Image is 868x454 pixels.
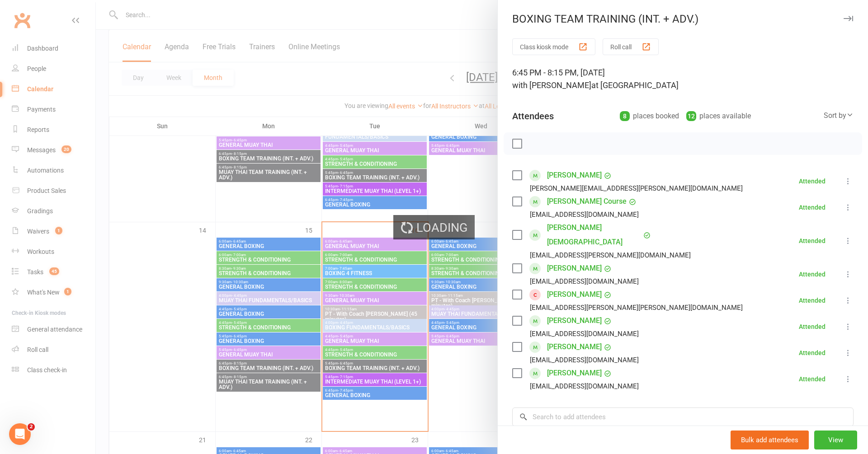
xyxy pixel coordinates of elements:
[731,431,809,449] button: Bulk add attendees
[547,194,627,209] a: [PERSON_NAME] Course
[547,340,602,354] a: [PERSON_NAME]
[512,407,854,426] input: Search to add attendees
[512,110,554,122] div: Attendees
[814,431,857,449] button: View
[799,178,826,184] div: Attended
[620,111,630,121] div: 8
[547,261,602,276] a: [PERSON_NAME]
[620,110,679,122] div: places booked
[512,66,854,92] div: 6:45 PM - 8:15 PM, [DATE]
[530,249,691,261] div: [EMAIL_ADDRESS][PERSON_NAME][DOMAIN_NAME]
[530,302,743,314] div: [EMAIL_ADDRESS][PERSON_NAME][PERSON_NAME][DOMAIN_NAME]
[9,423,31,445] iframe: Intercom live chat
[530,209,639,220] div: [EMAIL_ADDRESS][DOMAIN_NAME]
[799,323,826,330] div: Attended
[686,111,696,121] div: 12
[512,80,591,90] span: with [PERSON_NAME]
[799,204,826,211] div: Attended
[799,376,826,382] div: Attended
[547,366,602,380] a: [PERSON_NAME]
[799,238,826,244] div: Attended
[498,13,868,25] div: BOXING TEAM TRAINING (INT. + ADV.)
[530,380,639,392] div: [EMAIL_ADDRESS][DOMAIN_NAME]
[799,350,826,356] div: Attended
[591,80,679,90] span: at [GEOGRAPHIC_DATA]
[547,168,602,183] a: [PERSON_NAME]
[799,271,826,277] div: Attended
[547,287,602,302] a: [PERSON_NAME]
[824,110,854,122] div: Sort by
[530,354,639,366] div: [EMAIL_ADDRESS][DOMAIN_NAME]
[686,110,751,122] div: places available
[512,38,595,55] button: Class kiosk mode
[603,38,659,55] button: Roll call
[547,314,602,328] a: [PERSON_NAME]
[530,276,639,287] div: [EMAIL_ADDRESS][DOMAIN_NAME]
[28,423,35,431] span: 2
[799,297,826,304] div: Attended
[530,328,639,340] div: [EMAIL_ADDRESS][DOMAIN_NAME]
[547,220,641,249] a: [PERSON_NAME][DEMOGRAPHIC_DATA]
[530,183,743,194] div: [PERSON_NAME][EMAIL_ADDRESS][PERSON_NAME][DOMAIN_NAME]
